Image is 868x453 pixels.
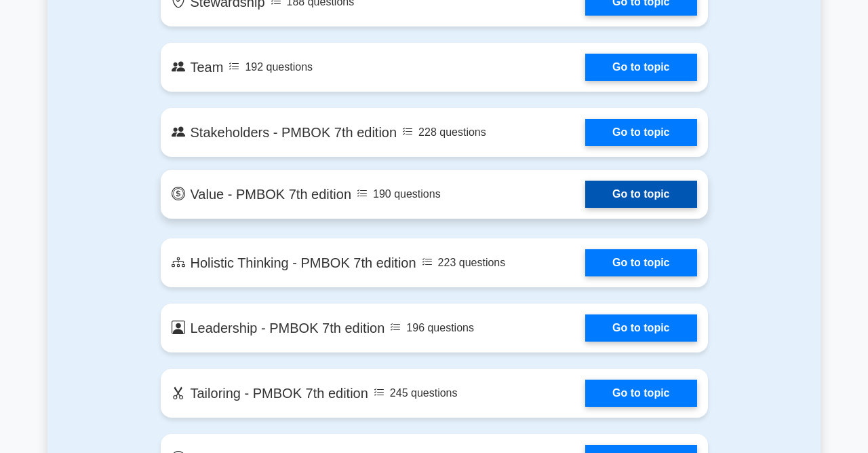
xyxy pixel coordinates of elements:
[585,249,696,276] a: Go to topic
[585,181,696,208] a: Go to topic
[585,119,696,146] a: Go to topic
[585,380,696,407] a: Go to topic
[585,54,696,81] a: Go to topic
[585,314,696,342] a: Go to topic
